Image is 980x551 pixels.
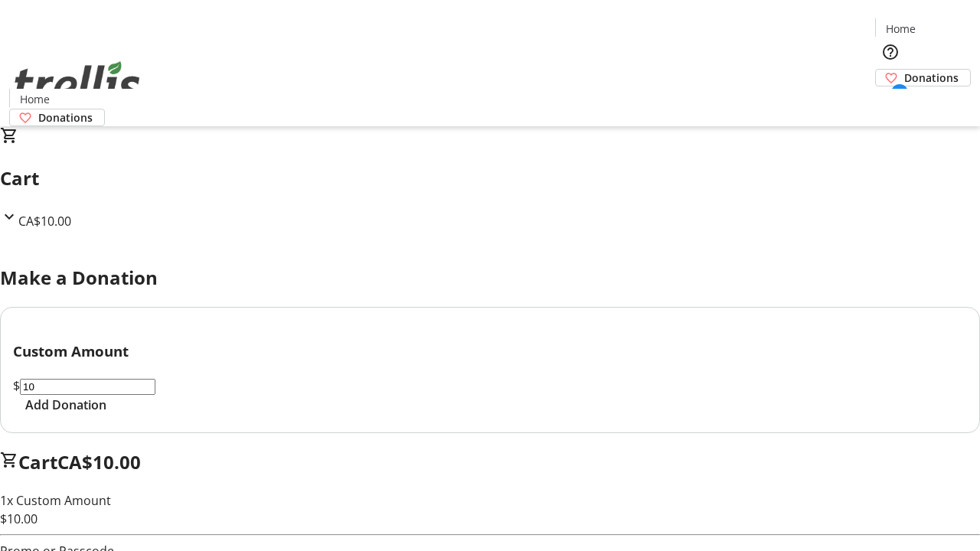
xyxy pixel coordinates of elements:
span: CA$10.00 [57,449,141,474]
button: Cart [875,86,906,117]
span: Home [20,91,50,107]
span: Home [886,21,916,37]
input: Donation Amount [20,379,155,395]
span: CA$10.00 [18,213,71,230]
a: Home [876,21,925,37]
span: Donations [38,109,93,126]
span: $ [13,377,20,394]
span: Add Donation [25,396,106,414]
a: Donations [875,69,971,86]
a: Home [10,91,59,107]
h3: Custom Amount [13,341,967,362]
img: Orient E2E Organization T6w4RVvN1s's Logo [9,44,145,121]
button: Help [875,37,906,67]
button: Add Donation [13,396,119,414]
span: Donations [904,70,959,86]
a: Donations [9,109,105,126]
